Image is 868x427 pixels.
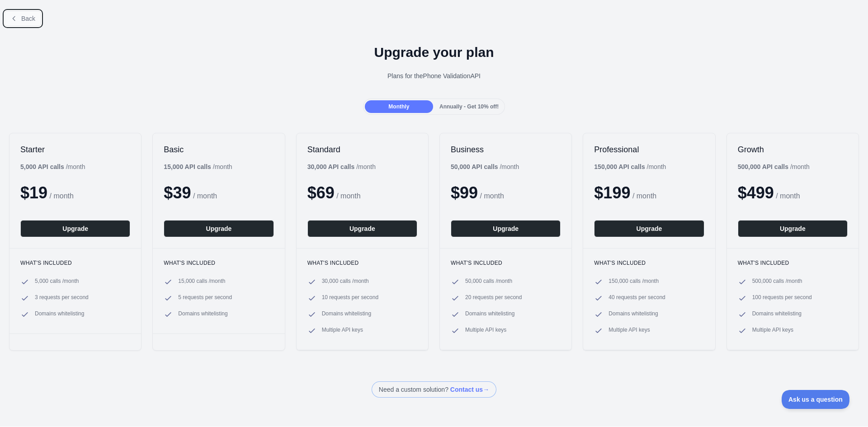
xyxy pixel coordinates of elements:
[451,163,498,170] b: 50,000 API calls
[307,144,417,155] h2: Standard
[782,390,850,409] iframe: Toggle Customer Support
[594,163,645,170] b: 150,000 API calls
[451,144,561,155] h2: Business
[594,144,704,155] h2: Professional
[307,162,376,171] div: / month
[451,162,519,171] div: / month
[307,163,355,170] b: 30,000 API calls
[594,183,630,202] span: $ 199
[594,162,666,171] div: / month
[451,183,478,202] span: $ 99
